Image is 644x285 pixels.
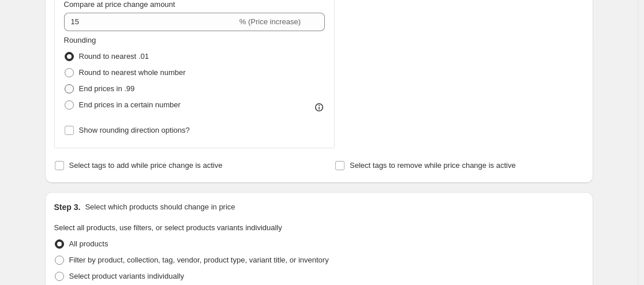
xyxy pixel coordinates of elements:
[239,17,301,26] span: % (Price increase)
[54,223,282,232] span: Select all products, use filters, or select products variants individually
[54,201,81,213] h2: Step 3.
[69,239,108,248] span: All products
[79,126,190,134] span: Show rounding direction options?
[64,13,237,31] input: -15
[85,201,235,213] p: Select which products should change in price
[69,256,329,264] span: Filter by product, collection, tag, vendor, product type, variant title, or inventory
[69,272,184,280] span: Select product variants individually
[64,36,96,44] span: Rounding
[79,100,181,109] span: End prices in a certain number
[79,84,135,93] span: End prices in .99
[350,161,516,170] span: Select tags to remove while price change is active
[69,161,223,170] span: Select tags to add while price change is active
[79,68,186,77] span: Round to nearest whole number
[79,52,149,61] span: Round to nearest .01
